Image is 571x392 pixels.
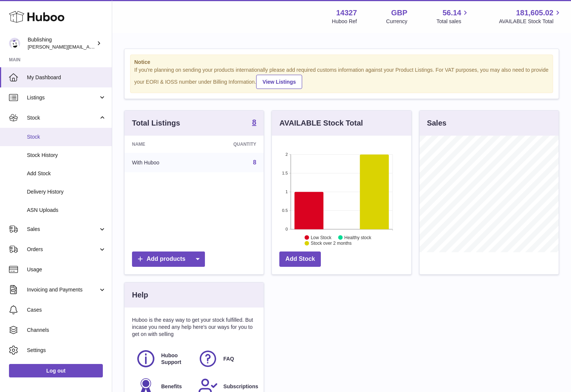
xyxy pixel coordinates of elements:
[134,67,549,89] div: If you're planning on sending your products internationally please add required customs informati...
[311,241,351,246] text: Stock over 2 months
[336,8,357,18] strong: 14327
[27,226,98,233] span: Sales
[132,290,148,300] h3: Help
[282,171,288,175] text: 1.5
[27,114,98,121] span: Stock
[256,75,302,89] a: View Listings
[27,266,106,273] span: Usage
[132,317,256,338] p: Huboo is the easy way to get your stock fulfilled. But incase you need any help here's our ways f...
[286,189,288,194] text: 1
[136,349,190,369] a: Huboo Support
[253,159,256,166] a: 8
[161,383,182,390] span: Benefits
[28,36,95,50] div: Bublishing
[223,383,258,390] span: Subscriptions
[427,118,446,128] h3: Sales
[436,18,470,25] span: Total sales
[27,133,106,141] span: Stock
[252,118,256,127] a: 8
[27,207,106,214] span: ASN Uploads
[161,352,190,366] span: Huboo Support
[9,364,103,377] a: Log out
[286,152,288,157] text: 2
[27,152,106,159] span: Stock History
[198,349,252,369] a: FAQ
[27,306,106,314] span: Cases
[27,286,98,293] span: Invoicing and Payments
[125,153,198,172] td: With Huboo
[27,188,106,195] span: Delivery History
[516,8,553,18] span: 181,605.02
[27,246,98,253] span: Orders
[344,235,372,240] text: Healthy stock
[125,136,198,153] th: Name
[332,18,357,25] div: Huboo Ref
[27,347,106,354] span: Settings
[223,355,234,362] span: FAQ
[279,251,321,267] a: Add Stock
[436,8,470,25] a: 56.14 Total sales
[386,18,408,25] div: Currency
[132,251,205,267] a: Add products
[282,208,288,213] text: 0.5
[252,118,256,126] strong: 8
[311,235,332,240] text: Low Stock
[27,327,106,334] span: Channels
[27,170,106,177] span: Add Stock
[279,118,363,128] h3: AVAILABLE Stock Total
[198,136,264,153] th: Quantity
[499,8,562,25] a: 181,605.02 AVAILABLE Stock Total
[391,8,407,18] strong: GBP
[286,227,288,231] text: 0
[132,118,180,128] h3: Total Listings
[27,94,98,101] span: Listings
[134,59,549,66] strong: Notice
[442,8,461,18] span: 56.14
[27,74,106,81] span: My Dashboard
[499,18,562,25] span: AVAILABLE Stock Total
[9,38,20,49] img: hamza@bublishing.com
[28,44,150,50] span: [PERSON_NAME][EMAIL_ADDRESS][DOMAIN_NAME]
